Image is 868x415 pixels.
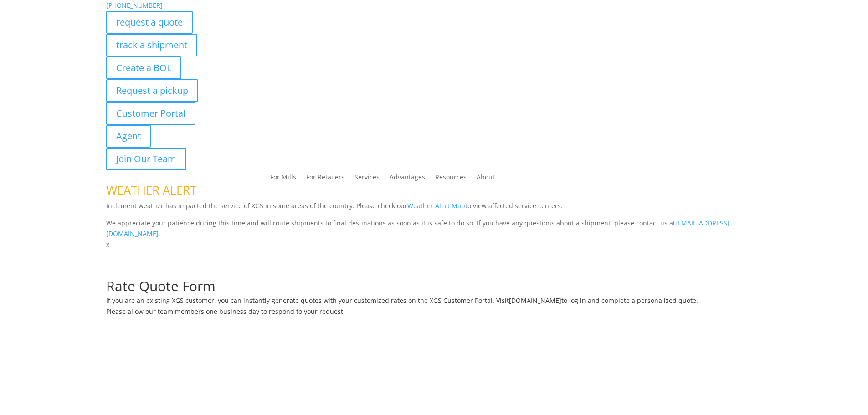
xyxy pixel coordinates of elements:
[106,1,163,10] a: [PHONE_NUMBER]
[509,296,561,305] a: [DOMAIN_NAME]
[477,174,495,184] a: About
[561,296,698,305] span: to log in and complete a personalized quote.
[407,201,465,210] a: Weather Alert Map
[106,239,762,250] p: x
[306,174,344,184] a: For Retailers
[106,279,762,297] h1: Rate Quote Form
[106,296,509,305] span: If you are an existing XGS customer, you can instantly generate quotes with your customized rates...
[354,174,380,184] a: Services
[106,34,197,56] a: track a shipment
[106,102,195,125] a: Customer Portal
[106,250,762,268] h1: Request a Quote
[106,268,762,279] p: Complete the form below for a customized quote based on your shipping needs.
[106,218,762,240] p: We appreciate your patience during this time and will route shipments to final destinations as so...
[106,200,762,218] p: Inclement weather has impacted the service of XGS in some areas of the country. Please check our ...
[106,182,196,198] span: WEATHER ALERT
[106,148,186,170] a: Join Our Team
[106,56,181,79] a: Create a BOL
[106,125,151,148] a: Agent
[435,174,467,184] a: Resources
[106,11,193,34] a: request a quote
[106,308,762,319] h6: Please allow our team members one business day to respond to your request.
[270,174,296,184] a: For Mills
[390,174,425,184] a: Advantages
[106,79,198,102] a: Request a pickup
